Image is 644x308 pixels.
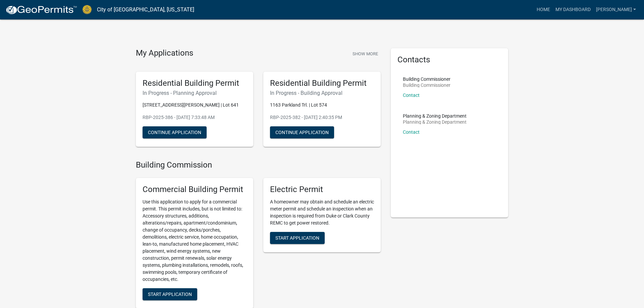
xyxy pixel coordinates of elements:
[143,198,247,283] p: Use this application to apply for a commercial permit. This permit includes, but is not limited t...
[397,55,501,65] h5: Contacts
[143,78,247,88] h5: Residential Building Permit
[403,93,420,98] a: Contact
[97,4,194,15] a: City of [GEOGRAPHIC_DATA], [US_STATE]
[270,232,325,244] button: Start Application
[403,129,420,135] a: Contact
[270,198,374,227] p: A homeowner may obtain and schedule an electric meter permit and schedule an inspection when an i...
[270,102,374,109] p: 1163 Parkland Trl. | Lot 574
[270,90,374,96] h6: In Progress - Building Approval
[143,90,247,96] h6: In Progress - Planning Approval
[270,126,334,138] button: Continue Application
[148,292,192,297] span: Start Application
[534,3,553,16] a: Home
[270,114,374,121] p: RBP-2025-382 - [DATE] 2:40:35 PM
[136,48,193,58] h4: My Applications
[143,126,207,138] button: Continue Application
[553,3,593,16] a: My Dashboard
[403,120,467,124] p: Planning & Zoning Department
[403,114,467,118] p: Planning & Zoning Department
[143,114,247,121] p: RBP-2025-386 - [DATE] 7:33:48 AM
[83,5,92,14] img: City of Jeffersonville, Indiana
[270,185,374,194] h5: Electric Permit
[275,235,319,241] span: Start Application
[136,160,381,170] h4: Building Commission
[403,77,450,81] p: Building Commissioner
[143,102,247,109] p: [STREET_ADDRESS][PERSON_NAME] | Lot 641
[270,78,374,88] h5: Residential Building Permit
[143,185,247,194] h5: Commercial Building Permit
[350,48,381,59] button: Show More
[403,83,450,87] p: Building Commissioner
[143,288,197,300] button: Start Application
[593,3,639,16] a: [PERSON_NAME]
